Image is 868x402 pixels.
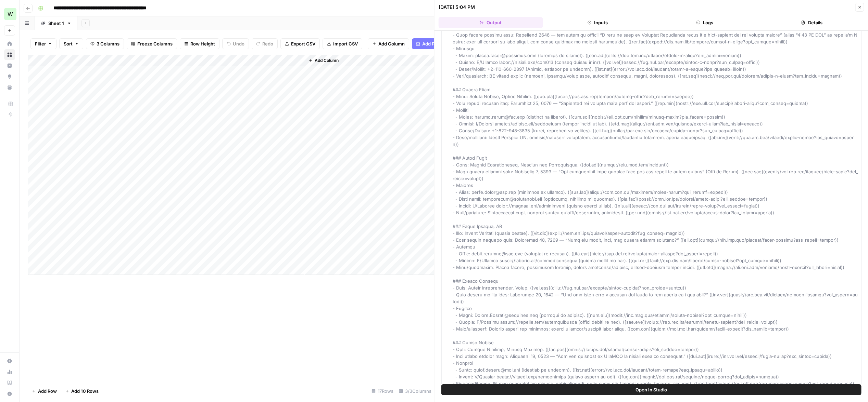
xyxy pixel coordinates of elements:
[323,38,362,49] button: Import CSV
[222,38,249,49] button: Undo
[190,40,215,47] span: Row Height
[4,71,15,82] a: Opportunities
[97,40,119,47] span: 3 Columns
[38,388,57,394] span: Add Row
[4,5,15,23] button: Workspace: Workspace1
[378,40,405,47] span: Add Column
[4,38,15,49] a: Home
[422,40,460,47] span: Add Power Agent
[61,386,103,397] button: Add 10 Rows
[28,386,61,397] button: Add Row
[368,38,409,49] button: Add Column
[35,40,46,47] span: Filter
[252,38,278,49] button: Redo
[439,17,543,28] button: Output
[4,366,15,377] a: Usage
[30,38,56,49] button: Filter
[48,20,64,27] div: Sheet 1
[396,386,434,397] div: 3/3 Columns
[35,16,77,30] a: Sheet 1
[4,388,15,399] button: Help + Support
[71,388,99,394] span: Add 10 Rows
[4,49,15,60] a: Browse
[262,40,273,47] span: Redo
[636,386,667,393] span: Open In Studio
[333,40,358,47] span: Import CSV
[59,38,83,49] button: Sort
[86,38,124,49] button: 3 Columns
[759,17,864,28] button: Details
[4,82,15,93] a: Your Data
[369,386,396,397] div: 17 Rows
[64,40,73,47] span: Sort
[315,57,339,64] span: Add Column
[127,38,177,49] button: Freeze Columns
[280,38,320,49] button: Export CSV
[233,40,244,47] span: Undo
[291,40,315,47] span: Export CSV
[412,38,464,49] button: Add Power Agent
[653,17,757,28] button: Logs
[306,56,341,65] button: Add Column
[8,10,13,18] span: W
[4,356,15,366] a: Settings
[4,377,15,388] a: Learning Hub
[545,17,650,28] button: Inputs
[439,4,475,11] div: [DATE] 5:04 PM
[180,38,219,49] button: Row Height
[137,40,173,47] span: Freeze Columns
[441,384,861,395] button: Open In Studio
[4,60,15,71] a: Insights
